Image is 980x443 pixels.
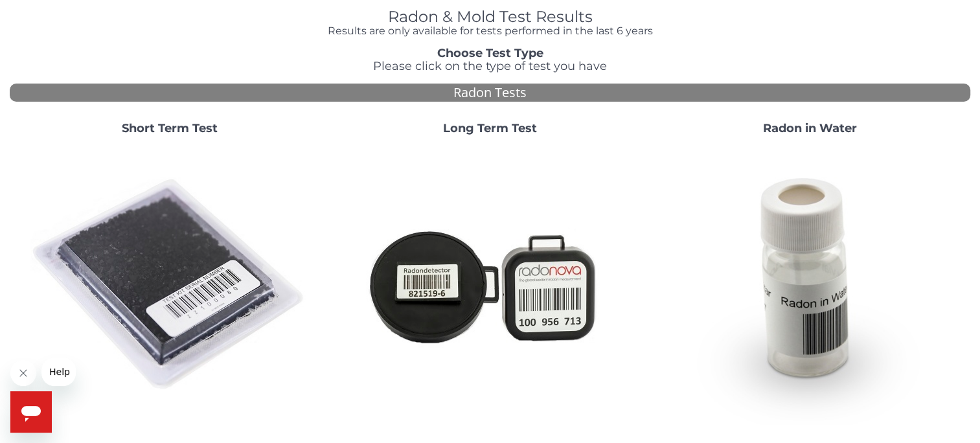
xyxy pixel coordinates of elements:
img: RadoninWater.jpg [671,146,950,424]
span: Please click on the type of test you have [373,59,607,73]
strong: Long Term Test [443,121,537,135]
h1: Radon & Mold Test Results [298,8,682,25]
iframe: Close message [10,360,36,386]
h4: Results are only available for tests performed in the last 6 years [298,25,682,37]
strong: Radon in Water [763,121,857,135]
strong: Short Term Test [122,121,218,135]
strong: Choose Test Type [437,46,543,60]
iframe: Message from company [41,358,76,386]
iframe: Button to launch messaging window [10,391,52,433]
img: ShortTerm.jpg [30,146,309,424]
img: Radtrak2vsRadtrak3.jpg [350,146,629,424]
div: Radon Tests [10,84,970,102]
